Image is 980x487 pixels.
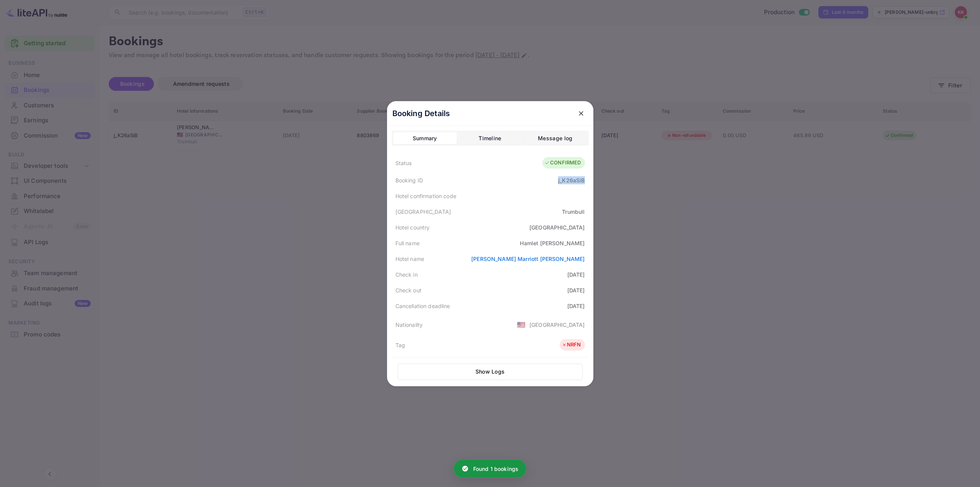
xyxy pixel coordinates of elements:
div: Check out [395,286,421,294]
button: Timeline [458,132,522,144]
div: CONFIRMED [544,159,581,167]
div: [DATE] [567,302,585,310]
button: Show Logs [398,364,583,380]
div: NRFN [562,341,581,349]
div: Booking ID [395,176,423,184]
div: Nationality [395,321,423,329]
div: Check in [395,271,418,279]
div: [GEOGRAPHIC_DATA] [529,223,585,231]
div: Cancellation deadline [395,302,450,310]
div: Trumbull [562,208,585,216]
div: [GEOGRAPHIC_DATA] [395,208,451,216]
div: [DATE] [567,286,585,294]
a: [PERSON_NAME] Marriott [PERSON_NAME] [471,256,585,262]
div: Tag [395,341,405,349]
p: Found 1 bookings [473,465,518,473]
div: Hotel confirmation code [395,192,456,200]
span: United States [517,318,526,331]
button: Summary [393,132,457,144]
div: Hotel name [395,255,425,263]
div: Hotel country [395,223,430,231]
button: close [574,107,588,120]
div: [DATE] [567,271,585,279]
div: j_K26aSiB [558,176,585,184]
div: Summary [413,134,437,143]
p: Booking Details [392,108,450,119]
div: [GEOGRAPHIC_DATA] [529,321,585,329]
button: Message log [523,132,587,144]
div: Full name [395,239,420,247]
div: Hamlet [PERSON_NAME] [520,239,585,247]
div: Message log [538,134,572,143]
div: Status [395,159,412,167]
div: Timeline [479,134,501,143]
